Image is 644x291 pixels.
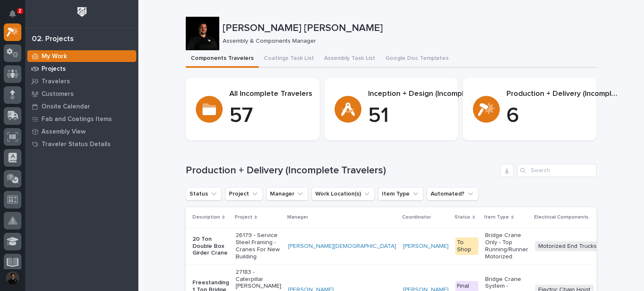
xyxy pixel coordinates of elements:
p: Coordinator [402,213,431,222]
p: 26179 - Service Steel Framing - Cranes For New Building [236,232,281,260]
a: Traveler Status Details [25,138,138,150]
a: [PERSON_NAME][DEMOGRAPHIC_DATA] [288,243,396,250]
div: Notifications2 [10,10,21,23]
div: 02. Projects [32,35,74,44]
p: Inception + Design (Incomplete) [368,90,478,99]
a: [PERSON_NAME] [403,243,449,250]
button: Components Travelers [186,50,259,68]
p: 57 [229,103,312,129]
a: Projects [25,62,138,75]
p: 2 [18,8,21,14]
button: Work Location(s) [312,187,375,201]
p: Fab and Coatings Items [42,116,112,123]
button: Assembly Task List [319,50,380,68]
button: users-avatar [4,269,21,287]
a: My Work [25,50,138,62]
button: Manager [266,187,308,201]
p: 6 [506,103,620,129]
p: My Work [42,53,67,60]
p: Bridge Crane Only - Top Running/Runner Motorized [485,232,528,260]
button: Project [225,187,263,201]
p: Customers [42,90,74,98]
a: Travelers [25,75,138,88]
p: Assembly & Components Manager [223,38,590,45]
p: Description [192,213,220,222]
p: Manager [287,213,308,222]
input: Search [517,164,597,177]
p: Electrical Components [534,213,589,222]
button: Item Type [378,187,423,201]
p: Traveler Status Details [42,141,111,148]
a: Customers [25,88,138,100]
div: To Shop [455,237,478,255]
p: Item Type [484,213,509,222]
button: Google Doc Templates [380,50,454,68]
p: 20 Ton Double Box Girder Crane [192,236,229,257]
button: Coatings Task List [259,50,319,68]
button: Automated? [427,187,478,201]
p: All Incomplete Travelers [229,90,312,99]
p: 51 [368,103,478,129]
p: Status [454,213,470,222]
p: Travelers [42,78,70,85]
span: Motorized End Trucks [535,241,600,252]
button: Status [186,187,222,201]
p: Onsite Calendar [42,103,90,111]
a: Onsite Calendar [25,100,138,113]
button: Notifications [4,5,21,23]
p: Projects [42,65,66,73]
a: Fab and Coatings Items [25,113,138,125]
img: Workspace Logo [74,4,90,20]
p: [PERSON_NAME] [PERSON_NAME] [223,22,593,34]
h1: Production + Delivery (Incomplete Travelers) [186,165,497,177]
p: Project [235,213,252,222]
a: Assembly View [25,125,138,138]
p: Assembly View [42,128,86,136]
p: Production + Delivery (Incomplete) [506,90,620,99]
